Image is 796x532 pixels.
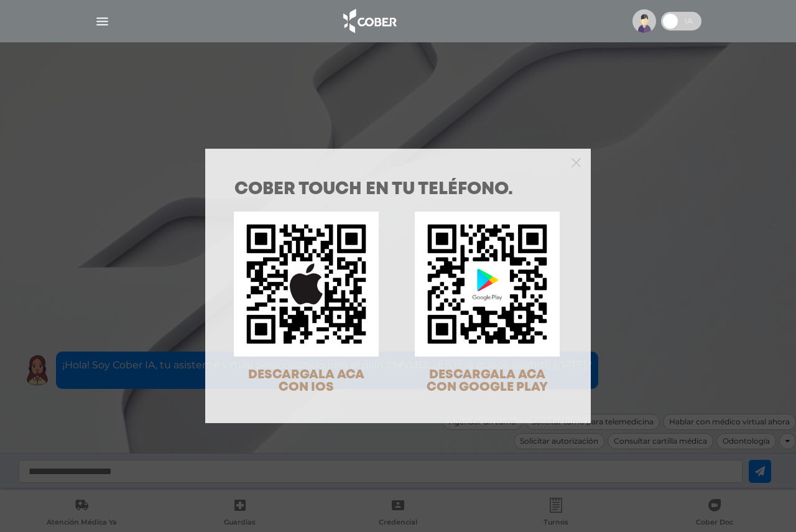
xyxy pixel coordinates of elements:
img: qr-code [234,212,379,357]
span: DESCARGALA ACA CON GOOGLE PLAY [427,369,548,393]
button: Close [572,156,581,167]
img: qr-code [415,212,560,357]
h1: COBER TOUCH en tu teléfono. [234,181,562,198]
span: DESCARGALA ACA CON IOS [248,369,364,393]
